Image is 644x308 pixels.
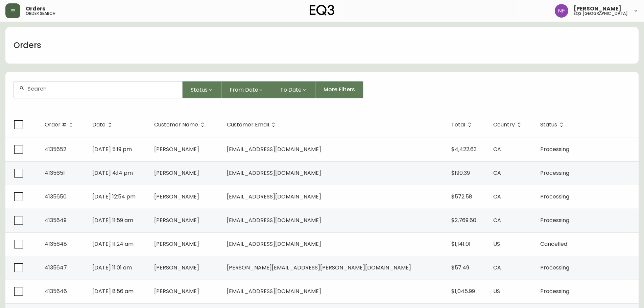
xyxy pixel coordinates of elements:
span: Status [191,86,208,94]
span: CA [493,264,501,271]
span: [EMAIL_ADDRESS][DOMAIN_NAME] [227,193,321,200]
span: [PERSON_NAME] [154,287,199,295]
span: More Filters [324,86,355,93]
span: [PERSON_NAME] [154,216,199,224]
button: Status [183,81,221,98]
span: 4135652 [45,145,66,153]
span: [DATE] 11:59 am [92,216,133,224]
span: [DATE] 8:56 am [92,287,134,295]
span: Status [540,122,566,128]
span: CA [493,145,501,153]
span: [DATE] 11:24 am [92,240,134,248]
span: Processing [540,216,569,224]
span: CA [493,193,501,200]
span: Orders [26,6,45,11]
span: $572.58 [451,193,472,200]
span: $1,045.99 [451,287,475,295]
span: $2,769.60 [451,216,476,224]
span: To Date [280,86,302,94]
span: US [493,287,500,295]
span: Country [493,122,524,128]
img: logo [310,5,335,16]
span: 4135649 [45,216,67,224]
span: $57.49 [451,264,469,271]
span: Country [493,123,515,127]
img: 2185be282f521b9306f6429905cb08b1 [555,4,568,18]
input: Search [27,86,177,92]
span: [EMAIL_ADDRESS][DOMAIN_NAME] [227,169,321,177]
span: Order # [45,123,67,127]
span: [PERSON_NAME] [154,145,199,153]
span: Date [92,122,114,128]
span: $4,422.63 [451,145,477,153]
span: [DATE] 5:19 pm [92,145,132,153]
span: Processing [540,169,569,177]
span: 4135648 [45,240,67,248]
span: From Date [230,86,258,94]
span: Total [451,123,465,127]
span: Customer Name [154,122,207,128]
span: 4135647 [45,264,67,271]
span: $190.39 [451,169,470,177]
span: 4135646 [45,287,67,295]
span: Processing [540,287,569,295]
h5: eq3 [GEOGRAPHIC_DATA] [574,11,628,16]
span: Customer Email [227,123,269,127]
span: [PERSON_NAME] [154,240,199,248]
span: [EMAIL_ADDRESS][DOMAIN_NAME] [227,216,321,224]
span: [PERSON_NAME] [154,193,199,200]
span: Order # [45,122,75,128]
span: Cancelled [540,240,567,248]
span: 4135650 [45,193,67,200]
span: 4135651 [45,169,65,177]
span: [DATE] 4:14 pm [92,169,133,177]
h5: order search [26,11,55,16]
span: Processing [540,145,569,153]
span: [DATE] 12:54 pm [92,193,136,200]
span: CA [493,216,501,224]
span: [PERSON_NAME] [154,264,199,271]
span: Status [540,123,557,127]
h1: Orders [14,40,41,51]
button: To Date [272,81,315,98]
span: CA [493,169,501,177]
span: Processing [540,264,569,271]
span: [PERSON_NAME] [154,169,199,177]
button: More Filters [315,81,363,98]
span: [EMAIL_ADDRESS][DOMAIN_NAME] [227,240,321,248]
span: Customer Email [227,122,278,128]
span: [PERSON_NAME][EMAIL_ADDRESS][PERSON_NAME][DOMAIN_NAME] [227,264,411,271]
span: [PERSON_NAME] [574,6,621,11]
span: [DATE] 11:01 am [92,264,132,271]
span: Processing [540,193,569,200]
span: $1,141.01 [451,240,471,248]
span: [EMAIL_ADDRESS][DOMAIN_NAME] [227,287,321,295]
span: Total [451,122,474,128]
span: US [493,240,500,248]
span: Customer Name [154,123,198,127]
span: Date [92,123,105,127]
span: [EMAIL_ADDRESS][DOMAIN_NAME] [227,145,321,153]
button: From Date [221,81,272,98]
